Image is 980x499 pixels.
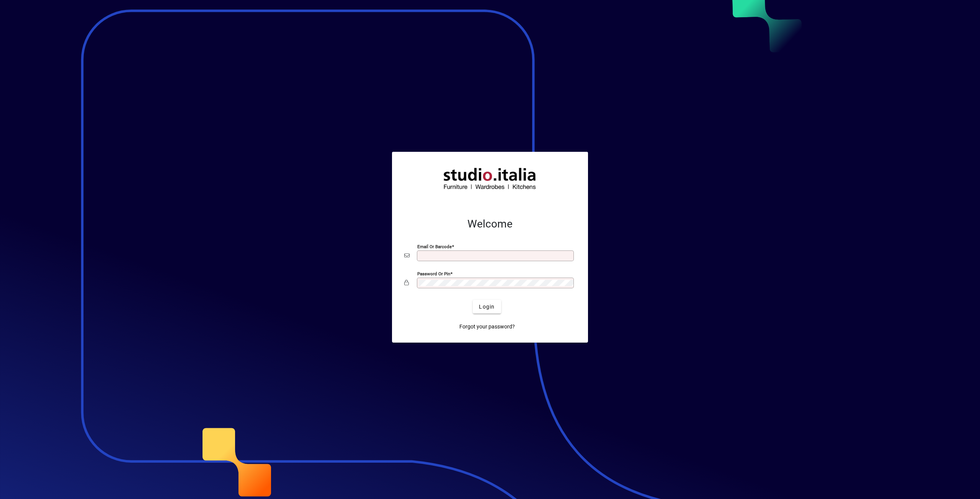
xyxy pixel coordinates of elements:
button: Login [473,300,501,314]
span: Login [479,303,495,311]
a: Forgot your password? [456,320,518,333]
mat-label: Email or Barcode [417,244,452,249]
mat-label: Password or Pin [417,271,450,276]
h2: Welcome [404,218,576,231]
span: Forgot your password? [459,323,515,331]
